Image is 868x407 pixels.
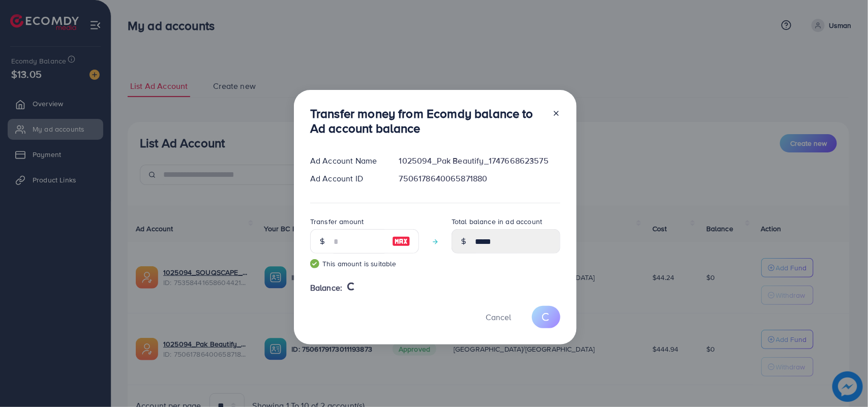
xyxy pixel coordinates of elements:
span: Balance: [310,282,342,294]
img: guide [310,259,319,268]
div: Ad Account ID [302,173,391,184]
img: image [392,235,410,247]
small: This amount is suitable [310,259,419,269]
label: Total balance in ad account [452,216,542,227]
h3: Transfer money from Ecomdy balance to Ad account balance [310,106,544,136]
button: Cancel [473,306,524,328]
div: 1025094_Pak Beautify_1747668623575 [391,155,568,167]
label: Transfer amount [310,216,364,227]
div: 7506178640065871880 [391,173,568,184]
span: Cancel [486,311,511,323]
div: Ad Account Name [302,155,391,167]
